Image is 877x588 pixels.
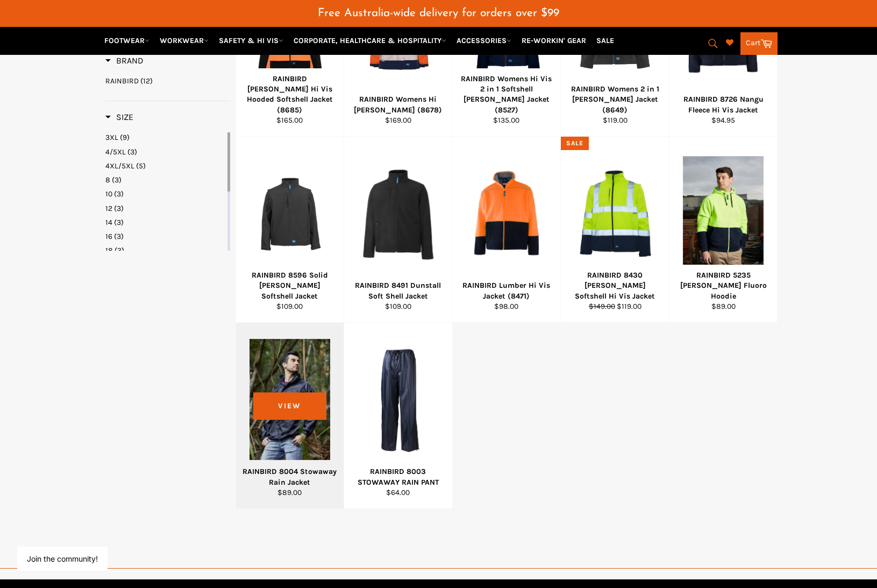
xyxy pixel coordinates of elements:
[105,232,112,241] span: 16
[105,175,225,185] a: 8
[459,280,554,301] div: RAINBIRD Lumber Hi Vis Jacket (8471)
[344,323,452,509] a: RAINBIRD 8003 STOWAWAY RAIN PANTRAINBIRD 8003 STOWAWAY RAIN PANT$64.00
[243,466,337,487] div: RAINBIRD 8004 Stowaway Rain Jacket
[115,246,124,255] span: (3)
[105,218,112,227] span: 14
[560,137,669,323] a: RAINBIRD 8430 Landy Softshell Hi Vis JacketRAINBIRD 8430 [PERSON_NAME] Softshell Hi Vis Jacket$14...
[452,31,516,50] a: ACCESSORIES
[318,8,559,19] span: Free Australia-wide delivery for orders over $99
[676,270,771,301] div: RAINBIRD 5235 [PERSON_NAME] Fluoro Hoodie
[114,204,124,213] span: (3)
[112,175,122,185] span: (3)
[351,280,446,301] div: RAINBIRD 8491 Dunstall Soft Shell Jacket
[120,133,130,142] span: (9)
[127,147,137,157] span: (3)
[243,74,337,115] div: RAINBIRD [PERSON_NAME] Hi Vis Hooded Softshell Jacket (8685)
[105,246,113,255] span: 18
[517,31,590,50] a: RE-WORKIN' GEAR
[105,133,118,142] span: 3XL
[114,218,124,227] span: (3)
[459,74,554,115] div: RAINBIRD Womens Hi Vis 2 in 1 Softshell [PERSON_NAME] Jacket (8527)
[105,231,225,242] a: 16
[105,189,225,199] a: 10
[105,175,110,185] span: 8
[105,76,139,86] span: RAINBIRD
[344,137,452,323] a: RAINBIRD 8491 Dunstall Soft Shell JacketRAINBIRD 8491 Dunstall Soft Shell Jacket$109.00
[105,161,134,171] span: 4XL/5XL
[215,31,288,50] a: SAFETY & HI VIS
[351,94,446,115] div: RAINBIRD Womens Hi [PERSON_NAME] (8678)
[136,161,146,171] span: (5)
[114,189,124,199] span: (3)
[105,245,225,256] a: 18
[592,31,618,50] a: SALE
[740,32,778,55] a: Cart
[27,554,98,563] button: Join the community!
[114,232,124,241] span: (3)
[452,137,561,323] a: RAINBIRD Lumber Hi Vis Jacket (8471)RAINBIRD Lumber Hi Vis Jacket (8471)$98.00
[676,94,771,115] div: RAINBIRD 8726 Nangu Fleece Hi Vis Jacket
[243,270,337,301] div: RAINBIRD 8596 Solid [PERSON_NAME] Softshell Jacket
[155,31,213,50] a: WORKWEAR
[105,147,126,157] span: 4/5XL
[105,55,144,66] h3: Brand
[105,217,225,228] a: 14
[105,204,112,213] span: 12
[105,161,225,171] a: 4XL/5XL
[236,323,344,509] a: RAINBIRD 8004 Stowaway Rain JacketRAINBIRD 8004 Stowaway Rain Jacket$89.00View
[289,31,451,50] a: CORPORATE, HEALTHCARE & HOSPITALITY
[351,466,446,487] div: RAINBIRD 8003 STOWAWAY RAIN PANT
[568,84,662,115] div: RAINBIRD Womens 2 in 1 [PERSON_NAME] Jacket (8649)
[568,270,662,301] div: RAINBIRD 8430 [PERSON_NAME] Softshell Hi Vis Jacket
[105,132,225,143] a: 3XL
[105,203,225,214] a: 12
[105,112,133,123] h3: Size
[105,147,225,157] a: 4/5XL
[140,76,153,86] span: (12)
[105,189,112,199] span: 10
[236,137,344,323] a: RAINBIRD 8596 Solid Landy Softshell JacketRAINBIRD 8596 Solid [PERSON_NAME] Softshell Jacket$109.00
[105,76,230,86] a: RAINBIRD
[100,31,154,50] a: FOOTWEAR
[669,137,778,323] a: RAINBIRD 5235 Taylor Sherpa Fluoro HoodieRAINBIRD 5235 [PERSON_NAME] Fluoro Hoodie$89.00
